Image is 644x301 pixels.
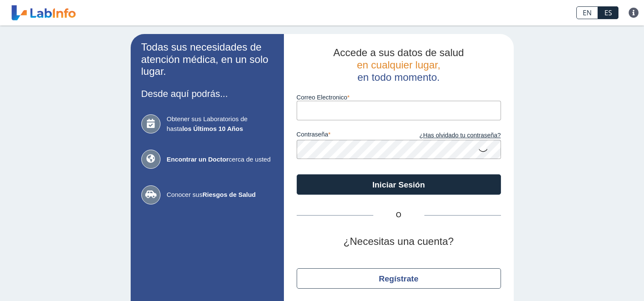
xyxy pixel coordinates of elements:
[203,191,256,198] b: Riesgos de Salud
[333,47,464,58] span: Accede a sus datos de salud
[297,236,501,248] h2: ¿Necesitas una cuenta?
[141,41,273,78] h2: Todas sus necesidades de atención médica, en un solo lugar.
[297,268,501,289] button: Regístrate
[373,210,424,220] span: O
[167,156,229,163] b: Encontrar un Doctor
[297,131,399,140] label: contraseña
[399,131,501,140] a: ¿Has olvidado tu contraseña?
[182,125,243,132] b: los Últimos 10 Años
[357,59,440,71] span: en cualquier lugar,
[167,114,273,133] span: Obtener sus Laboratorios de hasta
[297,174,501,195] button: Iniciar Sesión
[576,6,598,19] a: EN
[167,155,273,165] span: cerca de usted
[358,71,440,83] span: en todo momento.
[598,6,618,19] a: ES
[167,190,273,200] span: Conocer sus
[297,94,501,101] label: Correo Electronico
[141,88,273,99] h3: Desde aquí podrás...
